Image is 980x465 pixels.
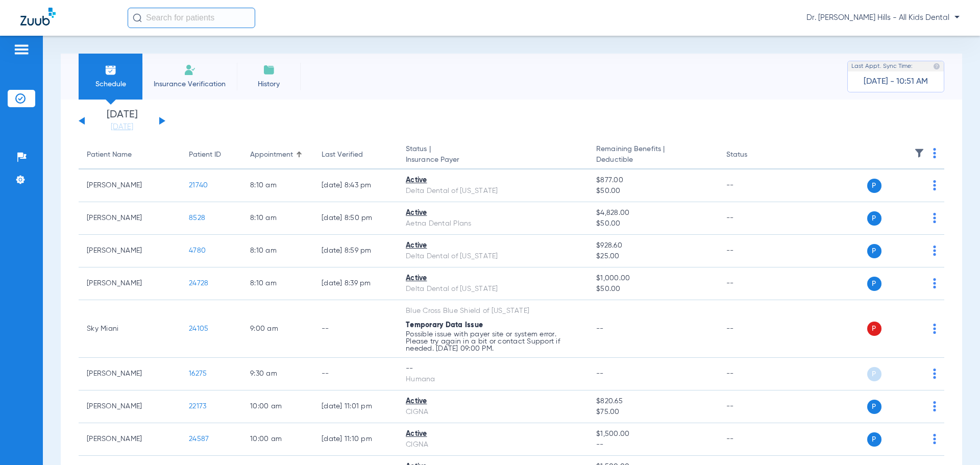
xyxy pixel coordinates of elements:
img: group-dot-blue.svg [933,324,936,334]
div: Active [406,175,580,186]
span: [DATE] - 10:51 AM [864,77,928,87]
div: Last Verified [322,150,363,160]
p: Possible issue with payer site or system error. Please try again in a bit or contact Support if n... [406,331,580,352]
td: Sky Miani [79,300,181,358]
td: -- [718,169,787,202]
span: 24728 [189,280,208,287]
span: $1,000.00 [596,273,709,284]
span: $75.00 [596,407,709,418]
img: Zuub Logo [20,8,56,26]
div: Delta Dental of [US_STATE] [406,186,580,197]
td: -- [718,202,787,235]
img: group-dot-blue.svg [933,278,936,288]
td: -- [718,358,787,390]
span: -- [596,325,604,332]
div: Last Verified [322,150,389,160]
span: Last Appt. Sync Time: [851,61,913,71]
td: 8:10 AM [242,267,313,300]
img: History [263,64,275,76]
td: [PERSON_NAME] [79,202,181,235]
span: Schedule [86,79,135,89]
th: Status [718,141,787,169]
span: $50.00 [596,186,709,197]
img: Search Icon [133,13,142,22]
div: Patient ID [189,150,221,160]
div: Patient Name [87,150,132,160]
span: $877.00 [596,175,709,186]
td: [DATE] 11:10 PM [313,423,398,456]
span: P [867,400,881,414]
td: 9:30 AM [242,358,313,390]
td: [DATE] 11:01 PM [313,390,398,423]
div: Blue Cross Blue Shield of [US_STATE] [406,306,580,316]
td: 10:00 AM [242,423,313,456]
th: Status | [398,141,588,169]
span: -- [596,370,604,377]
td: -- [718,235,787,267]
th: Remaining Benefits | [588,141,718,169]
td: 10:00 AM [242,390,313,423]
span: P [867,432,881,447]
div: Active [406,240,580,251]
span: $50.00 [596,218,709,229]
span: $820.65 [596,396,709,407]
span: $1,500.00 [596,429,709,439]
span: 24587 [189,435,209,443]
img: last sync help info [933,63,940,70]
td: [DATE] 8:59 PM [313,235,398,267]
td: [PERSON_NAME] [79,358,181,390]
div: Active [406,429,580,439]
td: [PERSON_NAME] [79,423,181,456]
td: -- [313,358,398,390]
span: P [867,244,881,258]
input: Search for patients [128,8,255,28]
td: 9:00 AM [242,300,313,358]
img: group-dot-blue.svg [933,369,936,379]
span: 21740 [189,182,208,189]
span: Insurance Verification [150,79,229,89]
td: [PERSON_NAME] [79,169,181,202]
td: [PERSON_NAME] [79,390,181,423]
div: Aetna Dental Plans [406,218,580,229]
div: Active [406,396,580,407]
img: group-dot-blue.svg [933,213,936,223]
span: $50.00 [596,284,709,295]
td: -- [313,300,398,358]
div: Appointment [250,150,305,160]
span: 24105 [189,325,208,332]
span: 8528 [189,214,205,222]
span: Temporary Data Issue [406,322,483,329]
td: -- [718,423,787,456]
span: P [867,211,881,226]
td: 8:10 AM [242,235,313,267]
td: 8:10 AM [242,202,313,235]
td: 8:10 AM [242,169,313,202]
td: -- [718,300,787,358]
span: P [867,179,881,193]
img: group-dot-blue.svg [933,148,936,158]
span: Dr. [PERSON_NAME] Hills - All Kids Dental [806,13,960,23]
img: Manual Insurance Verification [184,64,196,76]
span: $928.60 [596,240,709,251]
span: P [867,367,881,381]
div: CIGNA [406,407,580,418]
span: Deductible [596,155,709,165]
span: 22173 [189,403,206,410]
div: Active [406,273,580,284]
span: $4,828.00 [596,208,709,218]
span: History [244,79,293,89]
span: -- [596,439,709,450]
img: group-dot-blue.svg [933,401,936,411]
li: [DATE] [91,110,153,132]
div: CIGNA [406,439,580,450]
td: [DATE] 8:39 PM [313,267,398,300]
td: -- [718,267,787,300]
div: Delta Dental of [US_STATE] [406,284,580,295]
span: 16275 [189,370,207,377]
span: Insurance Payer [406,155,580,165]
img: group-dot-blue.svg [933,246,936,256]
iframe: Chat Widget [929,416,980,465]
div: Patient Name [87,150,173,160]
span: 4780 [189,247,206,254]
